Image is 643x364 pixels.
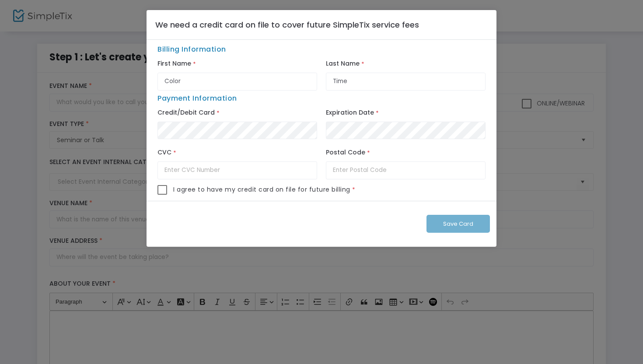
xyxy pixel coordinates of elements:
span: Billing Information [153,44,490,58]
span: I agree to have my credit card on file for future billing [173,185,350,194]
span: Payment Information [157,93,237,103]
h4: We need a credit card on file to cover future SimpleTix service fees [155,19,419,31]
label: CVC [157,147,171,159]
iframe: reCAPTCHA [157,207,290,241]
label: Expiration Date [326,107,374,119]
input: Enter CVC Number [157,161,317,179]
input: Enter Postal Code [326,161,486,179]
label: Postal Code [326,147,365,159]
input: First Name [157,73,317,91]
input: Last Name [326,73,486,91]
label: Last Name [326,58,360,70]
label: First Name [157,58,191,70]
label: Credit/Debit Card [157,107,215,119]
